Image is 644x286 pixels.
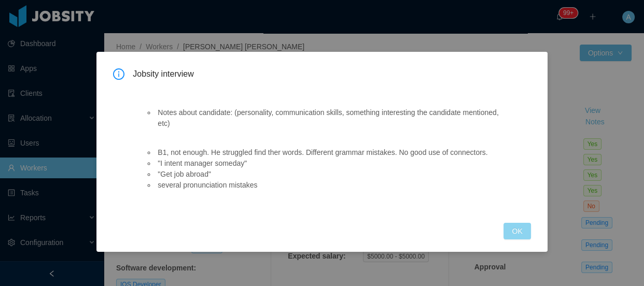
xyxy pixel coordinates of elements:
li: "Get job abroad" [156,169,501,180]
li: Notes about candidate: (personality, communication skills, something interesting the candidate me... [156,107,501,129]
li: B1, not enough. He struggled find ther words. Different grammar mistakes. No good use of connectors. [156,147,501,158]
li: "I intent manager someday" [156,158,501,169]
i: icon: info-circle [113,68,124,80]
button: OK [503,223,530,239]
span: Jobsity interview [133,68,530,80]
li: several pronunciation mistakes [156,180,501,191]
